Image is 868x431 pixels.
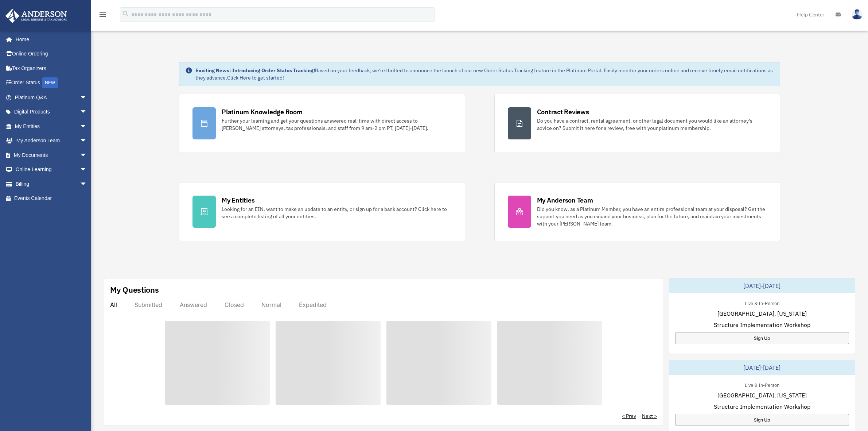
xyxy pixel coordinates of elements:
[3,9,69,23] img: Anderson Advisors Platinum Portal
[5,177,98,191] a: Billingarrow_drop_down
[110,301,117,308] div: All
[80,148,94,163] span: arrow_drop_down
[222,205,451,220] div: Looking for an EIN, want to make an update to an entity, or sign up for a bank account? Click her...
[222,117,451,132] div: Further your learning and get your questions answered real-time with direct access to [PERSON_NAM...
[675,332,849,344] a: Sign Up
[98,13,107,19] a: menu
[714,402,810,411] span: Structure Implementation Workshop
[299,301,327,308] div: Expedited
[669,278,855,293] div: [DATE]-[DATE]
[98,10,107,19] i: menu
[5,162,98,177] a: Online Learningarrow_drop_down
[5,119,98,134] a: My Entitiesarrow_drop_down
[537,107,589,116] div: Contract Reviews
[5,61,98,76] a: Tax Organizers
[222,107,303,116] div: Platinum Knowledge Room
[5,76,98,91] a: Order StatusNEW
[717,391,807,400] span: [GEOGRAPHIC_DATA], [US_STATE]
[195,67,315,74] strong: Exciting News: Introducing Order Status Tracking!
[5,47,98,61] a: Online Ordering
[80,119,94,134] span: arrow_drop_down
[135,301,162,308] div: Submitted
[642,412,657,420] a: Next >
[537,196,593,205] div: My Anderson Team
[80,162,94,177] span: arrow_drop_down
[179,182,465,241] a: My Entities Looking for an EIN, want to make an update to an entity, or sign up for a bank accoun...
[852,9,863,20] img: User Pic
[80,90,94,105] span: arrow_drop_down
[739,299,785,307] div: Live & In-Person
[42,77,58,88] div: NEW
[179,94,465,153] a: Platinum Knowledge Room Further your learning and get your questions answered real-time with dire...
[622,412,636,420] a: < Prev
[494,94,780,153] a: Contract Reviews Do you have a contract, rental agreement, or other legal document you would like...
[739,381,785,388] div: Live & In-Person
[5,32,94,47] a: Home
[5,90,98,105] a: Platinum Q&Aarrow_drop_down
[5,105,98,119] a: Digital Productsarrow_drop_down
[180,301,207,308] div: Answered
[5,148,98,162] a: My Documentsarrow_drop_down
[227,74,284,81] a: Click Here to get started!
[537,117,767,132] div: Do you have a contract, rental agreement, or other legal document you would like an attorney's ad...
[717,309,807,318] span: [GEOGRAPHIC_DATA], [US_STATE]
[537,205,767,227] div: Did you know, as a Platinum Member, you have an entire professional team at your disposal? Get th...
[80,177,94,192] span: arrow_drop_down
[261,301,281,308] div: Normal
[122,10,130,18] i: search
[225,301,244,308] div: Closed
[195,67,774,81] div: Based on your feedback, we're thrilled to announce the launch of our new Order Status Tracking fe...
[5,191,98,206] a: Events Calendar
[80,105,94,120] span: arrow_drop_down
[80,134,94,149] span: arrow_drop_down
[714,320,810,329] span: Structure Implementation Workshop
[110,284,159,295] div: My Questions
[494,182,780,241] a: My Anderson Team Did you know, as a Platinum Member, you have an entire professional team at your...
[222,196,254,205] div: My Entities
[669,360,855,375] div: [DATE]-[DATE]
[5,134,98,148] a: My Anderson Teamarrow_drop_down
[675,414,849,426] a: Sign Up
